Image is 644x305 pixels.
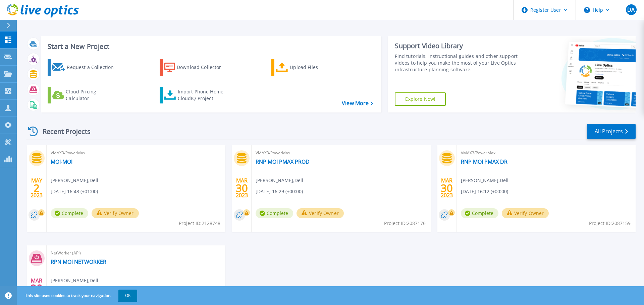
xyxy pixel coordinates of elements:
[66,88,119,102] div: Cloud Pricing Calculator
[461,149,632,157] span: VMAX3/PowerMax
[51,277,98,284] span: [PERSON_NAME] , Dell
[256,177,303,184] span: [PERSON_NAME] , Dell
[384,220,426,227] span: Project ID: 2087176
[51,249,221,257] span: NetWorker (API)
[51,188,98,195] span: [DATE] 16:48 (+01:00)
[51,208,88,218] span: Complete
[48,59,122,76] a: Request a Collection
[256,149,426,157] span: VMAX3/PowerMax
[395,42,521,50] div: Support Video Library
[48,43,373,50] h3: Start a New Project
[461,208,498,218] span: Complete
[30,276,43,300] div: MAR 2023
[440,176,453,200] div: MAR 2023
[51,177,98,184] span: [PERSON_NAME] , Dell
[160,59,234,76] a: Download Collector
[118,290,137,302] button: OK
[256,158,310,165] a: RNP MOI PMAX PROD
[297,208,344,218] button: Verify Owner
[48,87,122,103] a: Cloud Pricing Calculator
[395,53,521,73] div: Find tutorials, instructional guides and other support videos to help you make the most of your L...
[461,188,508,195] span: [DATE] 16:12 (+00:00)
[441,185,453,191] span: 30
[589,220,631,227] span: Project ID: 2087159
[236,185,248,191] span: 30
[290,61,343,74] div: Upload Files
[461,177,508,184] span: [PERSON_NAME] , Dell
[34,185,40,191] span: 2
[395,92,446,106] a: Explore Now!
[235,176,248,200] div: MAR 2023
[92,208,139,218] button: Verify Owner
[256,208,293,218] span: Complete
[51,158,72,165] a: MOI-MOI
[271,59,346,76] a: Upload Files
[256,188,303,195] span: [DATE] 16:29 (+00:00)
[30,176,43,200] div: MAY 2023
[502,208,549,218] button: Verify Owner
[177,61,230,74] div: Download Collector
[342,100,373,106] a: View More
[18,290,137,302] span: This site uses cookies to track your navigation.
[178,88,230,102] div: Import Phone Home CloudIQ Project
[587,124,636,139] a: All Projects
[51,149,221,157] span: VMAX3/PowerMax
[31,285,43,291] span: 30
[179,220,220,227] span: Project ID: 2128748
[67,61,120,74] div: Request a Collection
[627,7,635,12] span: DA
[26,123,100,140] div: Recent Projects
[461,158,507,165] a: RNP MOI PMAX DR
[51,258,106,265] a: RPN MOI NETWORKER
